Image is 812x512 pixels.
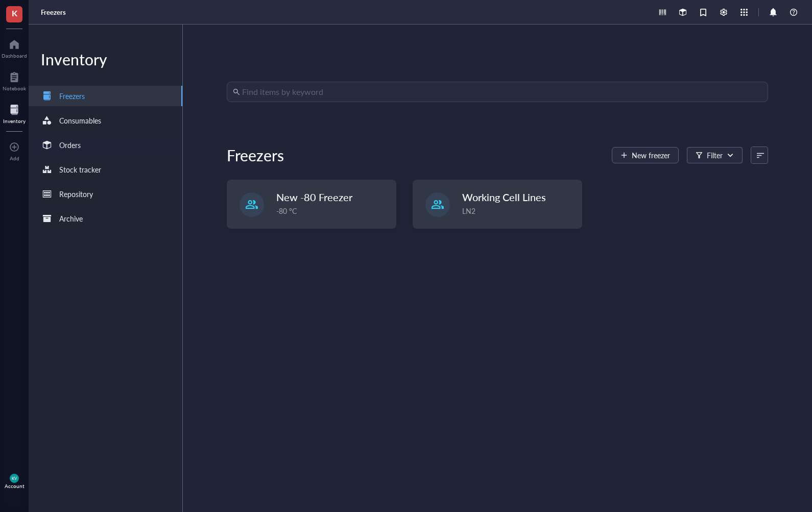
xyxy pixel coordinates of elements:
a: Orders [29,135,182,155]
div: Orders [59,139,81,151]
div: Add [10,155,19,161]
a: Dashboard [2,36,27,59]
a: Stock tracker [29,159,182,180]
div: Freezers [59,90,85,102]
div: Account [5,483,25,489]
div: Inventory [3,118,26,124]
div: Filter [707,150,723,161]
div: LN2 [462,205,576,216]
a: Consumables [29,110,182,131]
button: New freezer [612,147,679,163]
div: Notebook [3,85,26,91]
a: Freezers [41,8,68,17]
div: Dashboard [2,53,27,59]
div: Inventory [29,49,182,69]
a: Freezers [29,86,182,106]
span: New -80 Freezer [276,190,352,204]
span: Working Cell Lines [462,190,546,204]
div: Stock tracker [59,164,101,175]
span: K [12,7,17,19]
div: Freezers [227,145,284,165]
a: Repository [29,184,182,204]
a: Inventory [3,102,26,124]
span: New freezer [632,151,670,159]
div: -80 °C [276,205,390,216]
div: Repository [59,188,93,200]
div: Archive [59,213,83,224]
a: Notebook [3,69,26,91]
span: KV [12,476,17,480]
div: Consumables [59,115,101,126]
a: Archive [29,208,182,229]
